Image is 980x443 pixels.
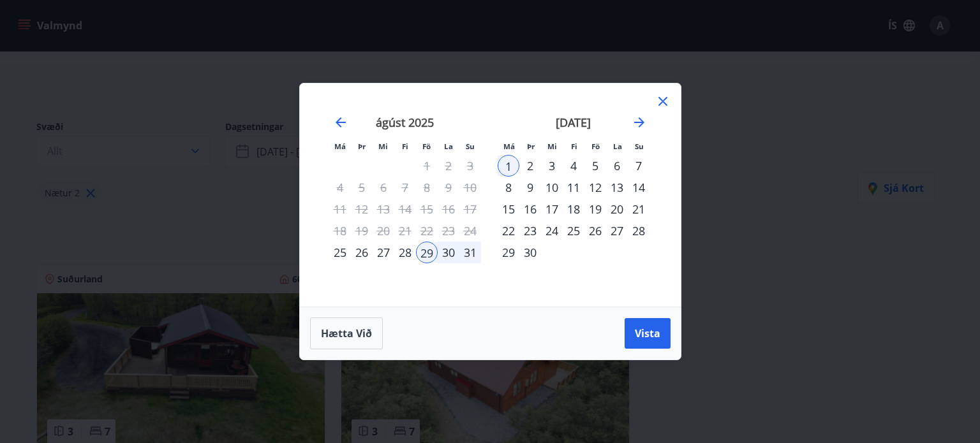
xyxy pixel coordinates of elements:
div: 20 [606,198,628,220]
td: Not available. þriðjudagur, 12. ágúst 2025 [351,198,373,220]
td: Not available. laugardagur, 9. ágúst 2025 [438,177,459,198]
td: Selected as end date. mánudagur, 1. september 2025 [498,155,519,177]
td: Choose sunnudagur, 14. september 2025 as your check-in date. It’s available. [628,177,650,198]
strong: ágúst 2025 [376,115,434,130]
td: Choose fimmtudagur, 18. september 2025 as your check-in date. It’s available. [563,198,584,220]
small: Má [503,142,515,151]
td: Selected as start date. föstudagur, 29. ágúst 2025 [416,242,438,263]
td: Choose laugardagur, 13. september 2025 as your check-in date. It’s available. [606,177,628,198]
div: 31 [459,242,481,263]
div: 14 [628,177,650,198]
td: Not available. fimmtudagur, 7. ágúst 2025 [394,177,416,198]
td: Not available. mánudagur, 4. ágúst 2025 [329,177,351,198]
td: Selected. laugardagur, 30. ágúst 2025 [438,242,459,263]
span: Hætta við [321,326,372,340]
td: Not available. laugardagur, 23. ágúst 2025 [438,220,459,242]
td: Not available. fimmtudagur, 21. ágúst 2025 [394,220,416,242]
div: 27 [373,242,394,263]
td: Choose fimmtudagur, 28. ágúst 2025 as your check-in date. It’s available. [394,242,416,263]
small: Má [334,142,346,151]
div: 8 [498,177,519,198]
td: Choose miðvikudagur, 3. september 2025 as your check-in date. It’s available. [541,155,563,177]
div: 25 [563,220,584,242]
td: Not available. föstudagur, 1. ágúst 2025 [416,155,438,177]
td: Choose mánudagur, 25. ágúst 2025 as your check-in date. It’s available. [329,242,351,263]
td: Choose miðvikudagur, 27. ágúst 2025 as your check-in date. It’s available. [373,242,394,263]
div: 13 [606,177,628,198]
div: 28 [628,220,650,242]
button: Vista [625,318,671,349]
div: 30 [519,242,541,263]
td: Choose þriðjudagur, 9. september 2025 as your check-in date. It’s available. [519,177,541,198]
td: Choose miðvikudagur, 17. september 2025 as your check-in date. It’s available. [541,198,563,220]
div: 12 [584,177,606,198]
div: Move forward to switch to the next month. [632,115,647,130]
td: Not available. mánudagur, 11. ágúst 2025 [329,198,351,220]
td: Choose þriðjudagur, 2. september 2025 as your check-in date. It’s available. [519,155,541,177]
td: Not available. föstudagur, 15. ágúst 2025 [416,198,438,220]
div: 19 [584,198,606,220]
td: Choose miðvikudagur, 24. september 2025 as your check-in date. It’s available. [541,220,563,242]
button: Hætta við [310,317,383,349]
small: Þr [527,142,535,151]
div: 10 [541,177,563,198]
div: 29 [416,242,438,263]
div: 15 [498,198,519,220]
div: 21 [628,198,650,220]
div: 9 [519,177,541,198]
td: Choose mánudagur, 8. september 2025 as your check-in date. It’s available. [498,177,519,198]
span: Vista [635,326,660,340]
small: Su [466,142,475,151]
td: Choose fimmtudagur, 11. september 2025 as your check-in date. It’s available. [563,177,584,198]
div: 3 [541,155,563,177]
td: Choose laugardagur, 6. september 2025 as your check-in date. It’s available. [606,155,628,177]
div: 7 [628,155,650,177]
div: 16 [519,198,541,220]
div: 11 [563,177,584,198]
strong: [DATE] [556,115,591,130]
small: Fi [571,142,577,151]
small: Fi [402,142,408,151]
td: Not available. fimmtudagur, 14. ágúst 2025 [394,198,416,220]
td: Not available. miðvikudagur, 13. ágúst 2025 [373,198,394,220]
td: Not available. laugardagur, 2. ágúst 2025 [438,155,459,177]
td: Choose þriðjudagur, 26. ágúst 2025 as your check-in date. It’s available. [351,242,373,263]
div: Move backward to switch to the previous month. [333,115,348,130]
div: 1 [498,155,519,177]
td: Choose föstudagur, 26. september 2025 as your check-in date. It’s available. [584,220,606,242]
td: Not available. sunnudagur, 17. ágúst 2025 [459,198,481,220]
td: Choose laugardagur, 20. september 2025 as your check-in date. It’s available. [606,198,628,220]
td: Choose mánudagur, 15. september 2025 as your check-in date. It’s available. [498,198,519,220]
td: Choose þriðjudagur, 16. september 2025 as your check-in date. It’s available. [519,198,541,220]
td: Choose mánudagur, 22. september 2025 as your check-in date. It’s available. [498,220,519,242]
td: Choose sunnudagur, 28. september 2025 as your check-in date. It’s available. [628,220,650,242]
td: Choose þriðjudagur, 23. september 2025 as your check-in date. It’s available. [519,220,541,242]
td: Choose sunnudagur, 21. september 2025 as your check-in date. It’s available. [628,198,650,220]
td: Choose föstudagur, 5. september 2025 as your check-in date. It’s available. [584,155,606,177]
td: Selected. sunnudagur, 31. ágúst 2025 [459,242,481,263]
td: Not available. laugardagur, 16. ágúst 2025 [438,198,459,220]
small: Mi [547,142,557,151]
td: Choose sunnudagur, 7. september 2025 as your check-in date. It’s available. [628,155,650,177]
div: 26 [584,220,606,242]
td: Not available. þriðjudagur, 19. ágúst 2025 [351,220,373,242]
td: Choose mánudagur, 29. september 2025 as your check-in date. It’s available. [498,242,519,263]
div: Calendar [315,99,665,291]
small: Þr [358,142,366,151]
div: 28 [394,242,416,263]
td: Not available. þriðjudagur, 5. ágúst 2025 [351,177,373,198]
td: Not available. miðvikudagur, 6. ágúst 2025 [373,177,394,198]
td: Choose fimmtudagur, 25. september 2025 as your check-in date. It’s available. [563,220,584,242]
div: 4 [563,155,584,177]
td: Not available. sunnudagur, 24. ágúst 2025 [459,220,481,242]
td: Choose laugardagur, 27. september 2025 as your check-in date. It’s available. [606,220,628,242]
td: Not available. föstudagur, 8. ágúst 2025 [416,177,438,198]
td: Not available. sunnudagur, 3. ágúst 2025 [459,155,481,177]
div: 27 [606,220,628,242]
div: 25 [329,242,351,263]
div: 6 [606,155,628,177]
td: Not available. miðvikudagur, 20. ágúst 2025 [373,220,394,242]
div: 18 [563,198,584,220]
div: 26 [351,242,373,263]
div: 29 [498,242,519,263]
